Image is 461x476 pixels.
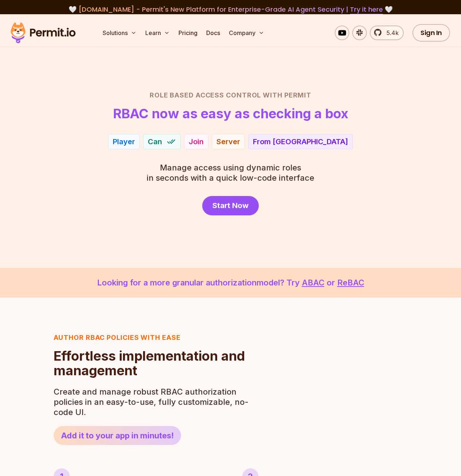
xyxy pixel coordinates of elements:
div: From [GEOGRAPHIC_DATA] [253,137,348,147]
p: Create and manage robust RBAC authorization policies in an easy-to-use, fully customizable, no-co... [54,387,253,417]
div: Player [113,137,135,147]
button: Company [226,26,267,40]
p: in seconds with a quick low-code interface [147,162,314,183]
div: Server [216,137,240,147]
button: Solutions [100,26,139,40]
a: Pricing [176,26,200,40]
div: 🤍 🤍 [18,4,443,15]
a: ABAC [302,278,324,287]
span: Manage access using dynamic roles [147,162,314,173]
a: Sign In [412,24,450,42]
span: Can [148,137,162,147]
a: Add it to your app in minutes! [54,426,181,445]
a: 5.4k [370,26,404,40]
span: [DOMAIN_NAME] - Permit's New Platform for Enterprise-Grade AI Agent Security | [78,5,383,14]
a: Start Now [202,196,259,215]
span: with Permit [263,90,311,100]
span: Start Now [212,200,249,211]
p: Looking for a more granular authorization model? Try or [18,277,443,289]
span: 5.4k [382,28,399,37]
img: Permit logo [7,20,79,45]
h1: RBAC now as easy as checking a box [113,106,348,121]
a: Try it here [350,5,383,14]
a: ReBAC [337,278,364,287]
h2: Role Based Access Control [18,90,443,100]
a: Docs [203,26,223,40]
div: Join [189,137,204,147]
h2: Effortless implementation and management [54,349,253,378]
h3: Author RBAC POLICIES with EASE [54,333,253,343]
button: Learn [142,26,173,40]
